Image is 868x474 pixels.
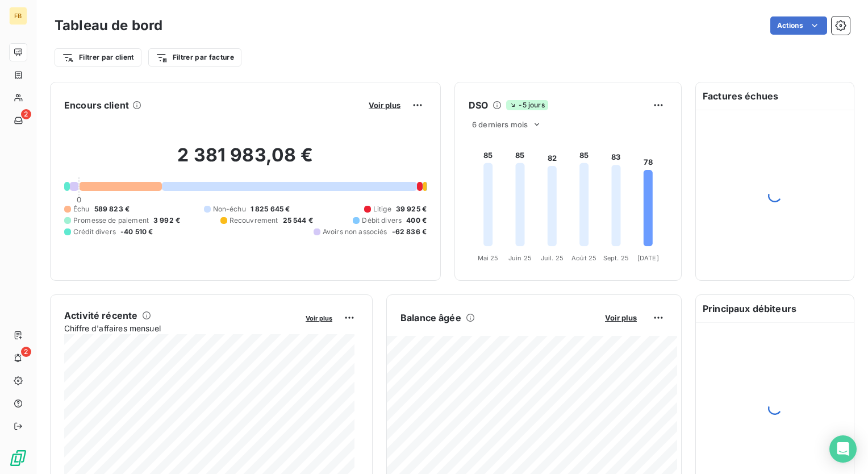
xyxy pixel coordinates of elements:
button: Voir plus [302,313,336,323]
tspan: Mai 25 [478,254,499,262]
h6: Encours client [64,98,129,112]
span: 589 823 € [94,204,130,214]
h6: DSO [469,98,488,112]
span: 25 544 € [283,215,313,226]
h3: Tableau de bord [55,15,162,36]
tspan: Juin 25 [508,254,532,262]
h6: Principaux débiteurs [696,295,854,322]
tspan: Août 25 [571,254,596,262]
span: Voir plus [605,313,637,322]
span: 2 [21,347,31,357]
h2: 2 381 983,08 € [64,144,427,178]
span: Chiffre d'affaires mensuel [64,322,298,334]
span: Avoirs non associés [323,227,387,237]
button: Filtrer par facture [148,48,241,66]
span: Litige [373,204,391,214]
span: -62 836 € [392,227,427,237]
button: Filtrer par client [55,48,141,66]
span: Promesse de paiement [73,215,149,226]
span: Voir plus [369,101,400,110]
tspan: [DATE] [637,254,659,262]
span: -5 jours [506,100,548,110]
span: Échu [73,204,90,214]
span: Recouvrement [229,215,278,226]
h6: Factures échues [696,82,854,110]
button: Voir plus [602,313,640,323]
span: 6 derniers mois [472,120,528,129]
span: 1 825 645 € [251,204,290,214]
span: 39 925 € [396,204,427,214]
img: Logo LeanPay [9,449,27,467]
span: -40 510 € [120,227,153,237]
span: 3 992 € [153,215,180,226]
h6: Activité récente [64,309,137,322]
span: 400 € [406,215,427,226]
button: Actions [770,16,827,35]
span: Crédit divers [73,227,116,237]
div: Open Intercom Messenger [829,435,857,463]
button: Voir plus [365,100,404,110]
tspan: Juil. 25 [541,254,564,262]
h6: Balance âgée [400,311,461,325]
div: FB [9,7,27,25]
span: 2 [21,109,31,119]
tspan: Sept. 25 [603,254,629,262]
span: Non-échu [213,204,246,214]
span: Voir plus [306,314,332,322]
span: 0 [77,195,81,204]
span: Débit divers [362,215,402,226]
